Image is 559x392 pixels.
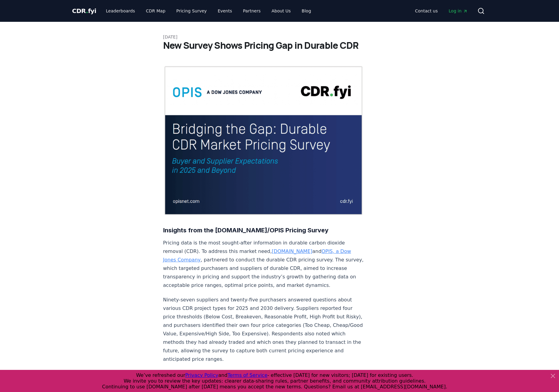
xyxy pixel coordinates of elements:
[213,5,237,16] a: Events
[163,40,396,51] h1: New Survey Shows Pricing Gap in Durable CDR
[449,8,467,14] span: Log in
[141,5,170,16] a: CDR Map
[444,5,472,16] a: Log in
[238,5,265,16] a: Partners
[72,7,96,15] span: CDR fyi
[101,5,316,16] nav: Main
[297,5,316,16] a: Blog
[101,5,140,16] a: Leaderboards
[163,239,364,290] p: Pricing data is the most sought-after information in durable carbon dioxide removal (CDR). To add...
[410,5,443,16] a: Contact us
[410,5,472,16] nav: Main
[267,5,295,16] a: About Us
[163,227,328,234] strong: Insights from the [DOMAIN_NAME]/OPIS Pricing Survey
[171,5,211,16] a: Pricing Survey
[163,296,364,364] p: Ninety-seven suppliers and twenty-five purchasers answered questions about various CDR project ty...
[72,7,96,15] a: CDR.fyi
[163,34,396,40] p: [DATE]
[163,65,364,216] img: blog post image
[86,7,88,15] span: .
[272,248,312,254] a: [DOMAIN_NAME]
